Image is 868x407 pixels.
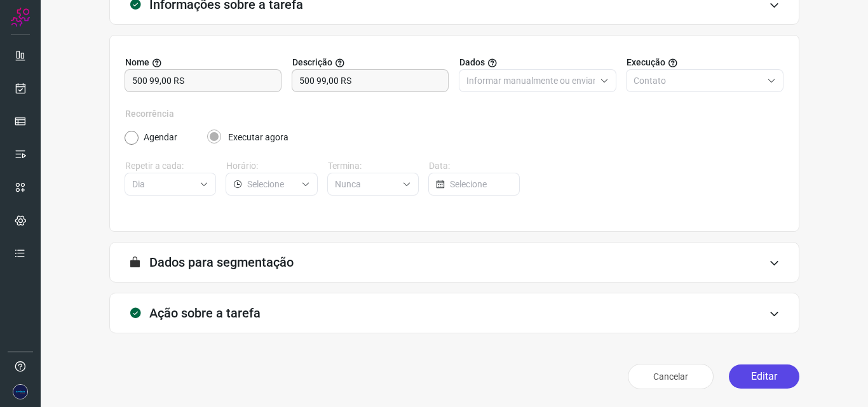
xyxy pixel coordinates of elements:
input: Digite o nome para a sua tarefa. [132,70,274,91]
span: Descrição [292,56,332,69]
label: Repetir a cada: [125,159,216,173]
input: Selecione o tipo de envio [634,70,762,91]
button: Editar [729,364,799,389]
label: Recorrência [125,107,783,121]
span: Execução [627,56,665,69]
h3: Dados para segmentação [149,255,294,270]
img: Logo [11,8,30,27]
input: Forneça uma breve descrição da sua tarefa. [299,70,441,91]
span: Dados [459,56,485,69]
label: Agendar [144,131,177,144]
input: Selecione [335,173,397,195]
label: Data: [429,159,520,173]
input: Selecione [132,173,194,195]
button: Cancelar [628,364,714,389]
h3: Ação sobre a tarefa [149,305,261,321]
input: Selecione [247,173,295,195]
label: Executar agora [228,131,288,144]
input: Selecione [450,173,512,195]
input: Selecione o tipo de envio [466,70,595,91]
img: ec3b18c95a01f9524ecc1107e33c14f6.png [13,384,28,399]
span: Nome [125,56,149,69]
label: Horário: [226,159,317,173]
label: Termina: [328,159,419,173]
